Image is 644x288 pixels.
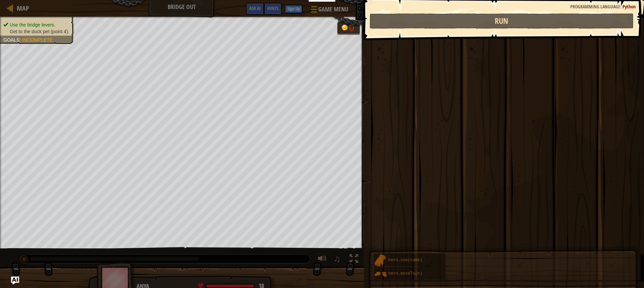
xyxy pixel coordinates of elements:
[10,29,69,34] span: Get to the duck pet (point 4).
[337,21,360,35] div: Team 'humans' has 0 gold.
[370,13,634,29] button: Run
[570,3,620,10] span: Programming language
[306,3,352,18] button: Game Menu
[10,22,55,27] span: Use the bridge levers.
[620,3,623,10] span: :
[318,5,348,14] span: Game Menu
[388,258,422,263] span: hero.use(name)
[19,37,22,43] span: :
[3,28,69,35] li: Get to the duck pet (point 4).
[3,21,69,28] li: Use the bridge levers.
[22,37,53,43] span: Incomplete
[246,3,264,15] button: Ask AI
[349,23,356,33] div: 0
[623,3,636,10] span: Python
[249,5,261,11] span: Ask AI
[267,5,278,11] span: Hints
[11,277,19,285] button: Ask AI
[3,37,19,43] span: Goals
[374,268,387,280] img: portrait.png
[285,5,302,13] button: Sign Up
[388,271,422,276] span: hero.moveTo(n)
[13,4,29,13] a: Map
[374,254,387,267] img: portrait.png
[17,4,29,13] span: Map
